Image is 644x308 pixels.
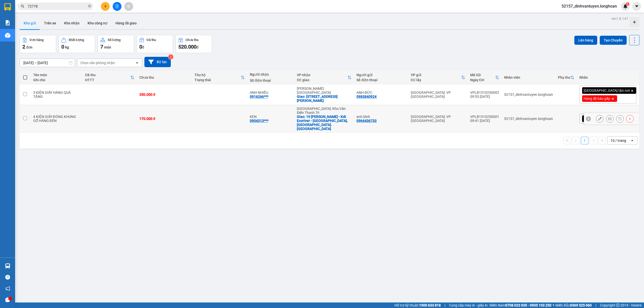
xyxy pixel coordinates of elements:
sup: 2 [168,54,173,59]
div: Số điện thoại [250,78,292,82]
strong: (Công Ty TNHH Chuyển Phát Nhanh Bảo An - MST: 0109597835) [9,20,84,28]
div: Số điện thoại [356,78,406,82]
th: Toggle SortBy [555,71,577,84]
span: close-circle [88,5,91,8]
div: 350.000 đ [139,93,190,97]
button: Kho công nợ [84,17,111,29]
th: Toggle SortBy [408,71,468,84]
strong: 0369 525 060 [570,303,592,307]
div: Thu hộ [194,73,241,77]
button: Đã thu0đ [137,35,173,53]
button: Hàng đã giao [111,17,141,29]
span: Hàng đã báo gấp [584,96,611,101]
span: Hỗ trợ kỹ thuật: [394,302,441,308]
img: solution-icon [5,20,10,25]
span: [PHONE_NUMBER] - [DOMAIN_NAME] [11,30,83,49]
span: [GEOGRAPHIC_DATA] tận nơi [584,88,630,93]
img: logo-vxr [4,3,11,11]
span: message [5,297,10,302]
span: ⚪️ [553,304,554,306]
span: copyright [616,303,620,307]
div: VP nhận [297,73,347,77]
span: 7 [100,44,103,50]
div: Giao: 19 Bùi Viện - Kdt Ecoriver - Ngọc Châu, tp. Hải Dương [297,115,351,131]
button: Lên hàng [574,36,597,45]
div: Người nhận [250,72,292,76]
button: caret-down [632,2,641,11]
span: caret-down [634,4,639,9]
span: search [21,5,24,8]
button: Kho gửi [20,17,40,29]
div: [GEOGRAPHIC_DATA]: VP [GEOGRAPHIC_DATA] [411,91,465,99]
div: VP gửi [411,73,461,77]
div: Đã thu [85,73,130,77]
button: Bộ lọc [144,57,171,67]
div: 3 KIỆN GIẤY HÀNG QUÀ TẶNG [33,91,80,99]
div: Tên món [33,73,80,77]
div: 09:41 [DATE] [470,119,499,123]
div: Đã thu [147,38,156,42]
span: đ [196,45,198,49]
div: Chưa thu [186,38,198,42]
span: 0 [139,44,142,50]
button: Đơn hàng2đơn [20,35,56,53]
span: Cung cấp máy in - giấy in: [449,302,488,308]
span: | [595,302,596,308]
div: [PERSON_NAME] : [GEOGRAPHIC_DATA] [297,86,351,95]
strong: 0708 023 035 - 0935 103 250 [505,303,551,307]
input: Tìm tên, số ĐT hoặc mã đơn [28,4,87,9]
span: [GEOGRAPHIC_DATA] tận nơi [584,116,630,121]
div: Đơn hàng [30,38,44,42]
div: 170.000 đ [139,117,190,121]
div: Trạng thái [194,78,241,82]
div: 52157_dinhvantuyen.longhoan [504,117,553,121]
strong: BIÊN NHẬN VẬN CHUYỂN BẢO AN EXPRESS [10,7,83,19]
div: Mã GD [470,73,495,77]
span: 520.000 [178,44,196,50]
button: Chưa thu520.000đ [176,35,212,53]
div: ĐC lấy [411,78,461,82]
span: file-add [115,5,119,8]
div: VPLB1510250002 [470,91,499,95]
div: 4 KIỆN GIẤY ĐÓNG KHUNG GỖ HÀNG ĐÈN [33,115,80,123]
span: 52157_dinhvantuyen.longhoan [557,3,621,9]
div: Số lượng [108,38,120,42]
strong: 1900 633 818 [419,303,441,307]
svg: open [630,139,634,143]
div: Ngày ĐH [470,78,495,82]
span: kg [65,45,69,49]
div: 09:53 [DATE] [470,95,499,99]
th: Toggle SortBy [192,71,247,84]
button: Khối lượng0kg [59,35,95,53]
div: ver 1.8.147 [611,16,628,21]
span: đ [142,45,144,49]
div: [GEOGRAPHIC_DATA]: VP [GEOGRAPHIC_DATA] [411,115,465,123]
span: | [445,302,445,308]
div: 0964436733 [356,119,377,123]
span: close-circle [88,4,91,9]
img: warehouse-icon [5,33,10,38]
div: ĐC giao [297,78,347,82]
button: Kho nhận [60,17,84,29]
span: 0 [61,44,64,50]
span: 1 [627,2,628,6]
button: 1 [581,137,588,144]
div: Nhãn [579,75,636,79]
button: Trên xe [40,17,60,29]
span: 2 [22,44,25,50]
div: Ghi chú [33,78,80,82]
div: Khối lượng [69,38,84,42]
button: aim [124,2,133,11]
div: 10 / trang [611,138,626,143]
div: Phụ thu [558,75,570,79]
div: HTTT [85,78,130,82]
button: Số lượng7món [98,35,134,53]
span: notification [5,286,10,291]
img: warehouse-icon [5,263,10,269]
div: KEN [250,115,292,119]
span: Miền Nam [490,302,551,308]
button: plus [101,2,110,11]
span: plus [104,5,107,8]
div: 0983840924 [356,95,377,99]
div: ANH ĐỨC [356,91,406,95]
